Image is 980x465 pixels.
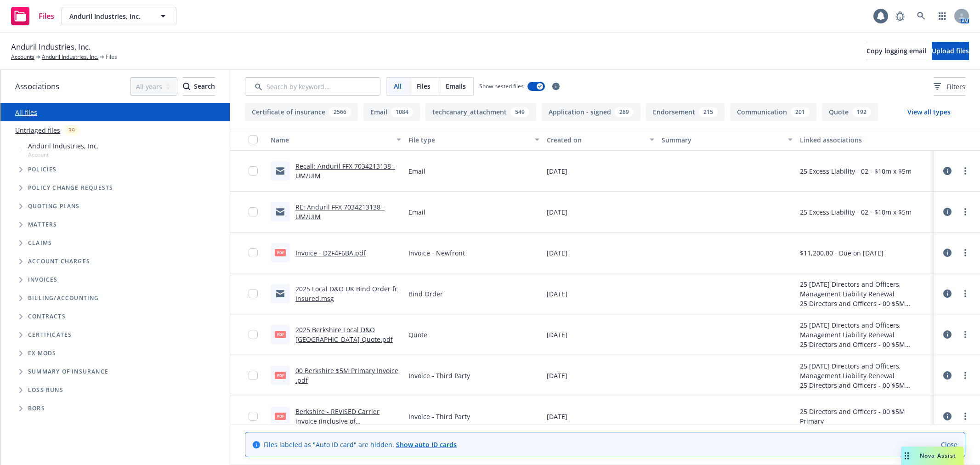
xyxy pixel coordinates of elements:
[800,279,930,299] div: 25 [DATE] Directors and Officers, Management Liability Renewal
[547,330,567,340] span: [DATE]
[941,440,957,449] a: Close
[800,135,930,145] div: Linked associations
[271,135,391,145] div: Name
[28,185,113,191] span: Policy change requests
[28,167,57,172] span: Policies
[822,103,878,121] button: Quote
[932,46,969,55] span: Upload files
[960,288,971,299] a: more
[960,411,971,422] a: more
[547,289,567,299] span: [DATE]
[275,372,286,379] span: pdf
[28,387,63,393] span: Loss Runs
[852,107,871,117] div: 192
[42,53,98,61] a: Anduril Industries, Inc.
[183,77,215,96] button: SearchSearch
[275,331,286,338] span: pdf
[249,166,258,176] input: Toggle Row Selected
[960,247,971,258] a: more
[249,248,258,257] input: Toggle Row Selected
[183,78,215,95] div: Search
[28,259,90,264] span: Account charges
[547,166,567,176] span: [DATE]
[245,103,358,121] button: Certificate of insurance
[800,299,930,308] div: 25 Directors and Officers - 00 $5M Primary
[28,295,99,301] span: Billing/Accounting
[295,162,395,180] a: Recall: Anduril FFX 7034213138 - UM/UIM
[800,361,930,380] div: 25 [DATE] Directors and Officers, Management Liability Renewal
[901,447,912,465] div: Drag to move
[267,129,405,151] button: Name
[62,7,176,25] button: Anduril Industries, Inc.
[446,81,466,91] span: Emails
[867,46,926,55] span: Copy logging email
[39,12,54,20] span: Files
[69,11,149,21] span: Anduril Industries, Inc.
[510,107,529,117] div: 549
[28,222,57,227] span: Matters
[11,53,34,61] a: Accounts
[934,82,965,91] span: Filters
[295,203,385,221] a: RE: Anduril FFX 7034213138 - UM/UIM
[960,206,971,217] a: more
[28,351,56,356] span: Ex Mods
[249,289,258,298] input: Toggle Row Selected
[408,412,470,421] span: Invoice - Third Party
[615,107,634,117] div: 289
[547,135,644,145] div: Created on
[800,248,884,258] div: $11,200.00 - Due on [DATE]
[295,407,380,445] a: Berkshire - REVISED Carrier invoice (inclusive of [GEOGRAPHIC_DATA] and [GEOGRAPHIC_DATA]) .pdf
[730,103,816,121] button: Communication
[891,7,909,25] a: Report a Bug
[106,53,117,61] span: Files
[867,42,926,60] button: Copy logging email
[893,103,965,121] button: View all types
[932,42,969,60] button: Upload files
[249,207,258,216] input: Toggle Row Selected
[547,207,567,217] span: [DATE]
[0,289,230,418] div: Folder Tree Example
[662,135,782,145] div: Summary
[547,248,567,258] span: [DATE]
[275,413,286,420] span: pdf
[800,380,930,390] div: 25 Directors and Officers - 00 $5M Primary
[405,129,543,151] button: File type
[920,452,956,459] span: Nova Assist
[408,166,425,176] span: Email
[295,284,397,303] a: 2025 Local D&O UK Bind Order fr Insured.msg
[264,440,457,449] span: Files labeled as "Auto ID card" are hidden.
[15,108,37,117] a: All files
[28,141,99,151] span: Anduril Industries, Inc.
[64,125,79,136] div: 39
[547,371,567,380] span: [DATE]
[249,371,258,380] input: Toggle Row Selected
[658,129,796,151] button: Summary
[249,412,258,421] input: Toggle Row Selected
[960,329,971,340] a: more
[295,249,366,257] a: Invoice - D2F4F6BA.pdf
[933,7,952,25] a: Switch app
[295,366,398,385] a: 00 Berkshire $5M Primary Invoice .pdf
[946,82,965,91] span: Filters
[28,314,66,319] span: Contracts
[396,440,457,449] a: Show auto ID cards
[960,165,971,176] a: more
[408,371,470,380] span: Invoice - Third Party
[425,103,536,121] button: techcanary_attachment
[912,7,930,25] a: Search
[363,103,420,121] button: Email
[408,330,427,340] span: Quote
[0,139,230,289] div: Tree Example
[249,330,258,339] input: Toggle Row Selected
[646,103,725,121] button: Endorsement
[28,151,99,159] span: Account
[28,204,80,209] span: Quoting plans
[7,3,58,29] a: Files
[543,129,658,151] button: Created on
[479,82,524,90] span: Show nested files
[28,240,52,246] span: Claims
[28,332,72,338] span: Certificates
[800,320,930,340] div: 25 [DATE] Directors and Officers, Management Liability Renewal
[796,129,934,151] button: Linked associations
[295,325,393,344] a: 2025 Berkshire Local D&O [GEOGRAPHIC_DATA] Quote.pdf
